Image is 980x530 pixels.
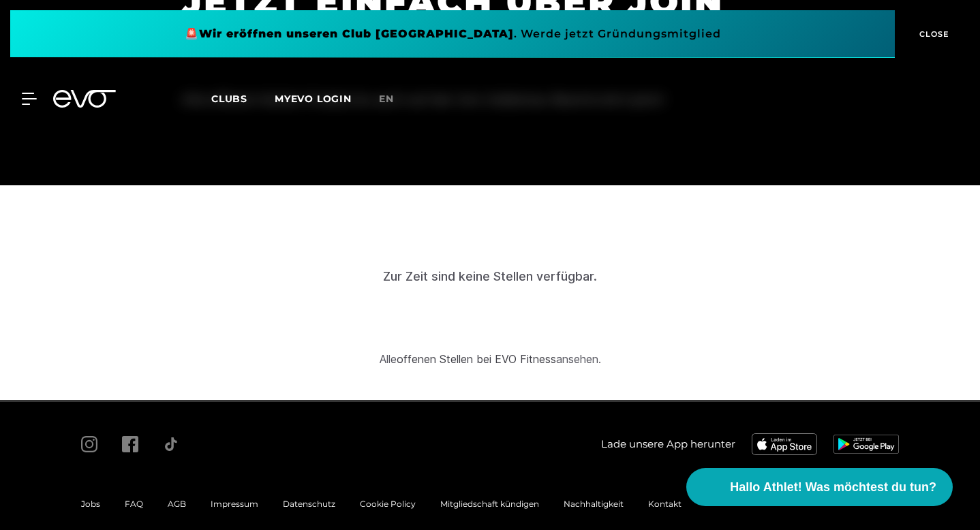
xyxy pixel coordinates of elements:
a: Cookie Policy [360,499,416,509]
button: CLOSE [895,10,970,58]
span: Hallo Athlet! Was möchtest du tun? [730,478,936,497]
a: FAQ [125,499,143,509]
a: Impressum [211,499,258,509]
img: evofitness app [752,433,817,455]
a: MYEVO LOGIN [275,93,352,105]
img: evofitness app [833,435,899,454]
a: en [379,91,410,107]
span: CLOSE [916,28,949,40]
span: Clubs [211,93,247,105]
a: Datenschutz [283,499,335,509]
a: Kontakt [648,499,682,509]
a: offenen Stellen bei EVO Fitness [397,352,556,366]
button: Hallo Athlet! Was möchtest du tun? [686,468,953,506]
a: Nachhaltigkeit [564,499,624,509]
div: Zur Zeit sind keine Stellen verfügbar. [383,267,597,285]
div: Alle ansehen. [380,351,601,367]
a: Clubs [211,92,275,105]
a: Mitgliedschaft kündigen [440,499,539,509]
span: Lade unsere App herunter [601,437,735,452]
a: Jobs [81,499,100,509]
a: AGB [168,499,186,509]
span: en [379,93,394,105]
